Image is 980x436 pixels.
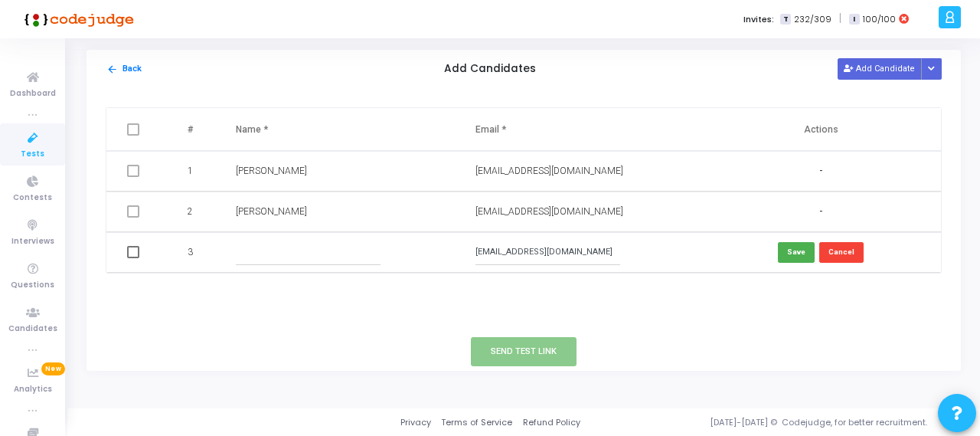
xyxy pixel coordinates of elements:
span: [PERSON_NAME] [236,166,307,176]
button: Add Candidate [838,58,922,79]
span: 232/309 [794,13,831,26]
button: Cancel [819,242,864,263]
span: Contests [13,192,52,205]
span: Interviews [11,235,54,248]
span: Candidates [8,323,57,336]
h5: Add Candidates [444,63,536,76]
label: Invites: [743,13,774,26]
span: Analytics [14,383,52,396]
button: Send Test Link [471,337,577,366]
div: [DATE]-[DATE] © Codejudge, for better recruitment. [580,416,961,429]
span: 2 [188,205,193,218]
span: [EMAIL_ADDRESS][DOMAIN_NAME] [475,166,623,176]
span: - [819,165,822,178]
span: [EMAIL_ADDRESS][DOMAIN_NAME] [475,206,623,217]
th: Name * [220,108,461,151]
span: New [41,362,65,375]
span: 1 [188,164,193,178]
mat-icon: arrow_back [106,64,118,75]
span: Tests [21,148,44,161]
span: 100/100 [863,13,896,26]
span: Dashboard [10,87,56,100]
img: logo [19,4,134,34]
span: | [839,11,841,27]
th: # [163,108,220,151]
span: [PERSON_NAME] [236,206,307,217]
th: Email * [460,108,701,151]
span: 3 [188,245,193,259]
button: Save [778,242,815,263]
th: Actions [701,108,941,151]
span: T [780,14,790,25]
a: Refund Policy [523,416,580,429]
span: I [849,14,859,25]
button: Back [106,62,142,77]
a: Terms of Service [441,416,512,429]
a: Privacy [400,416,431,429]
div: Button group with nested dropdown [921,58,942,79]
span: - [819,205,822,218]
span: Questions [11,279,54,292]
